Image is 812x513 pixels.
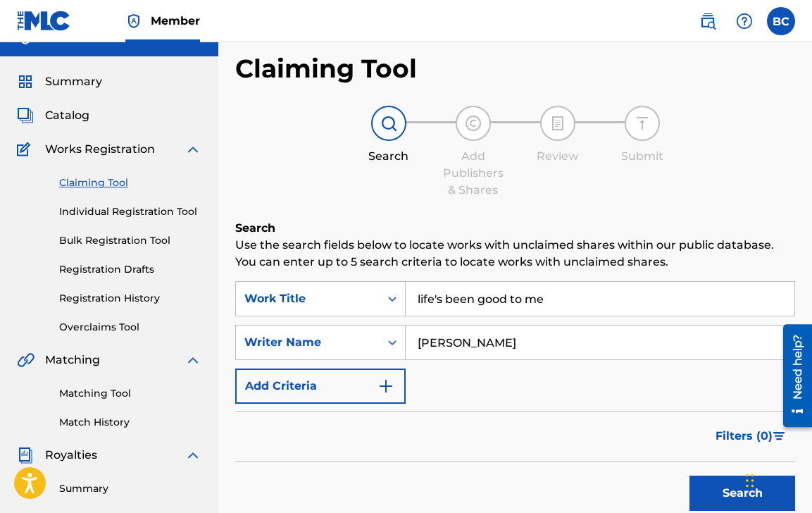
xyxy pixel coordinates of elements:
[523,148,593,165] div: Review
[634,115,651,132] img: step indicator icon for Submit
[59,481,201,496] a: Summary
[736,13,753,30] img: help
[549,115,566,132] img: step indicator icon for Review
[59,415,201,430] a: Match History
[59,386,201,401] a: Matching Tool
[716,428,773,445] span: Filters ( 0 )
[377,378,394,395] img: 9d2ae6d4665cec9f34b9.svg
[59,291,201,306] a: Registration History
[707,419,795,454] button: Filters (0)
[17,447,34,464] img: Royalties
[45,107,89,124] span: Catalog
[244,334,371,351] div: Writer Name
[730,7,758,35] div: Help
[59,175,201,190] a: Claiming Tool
[773,319,812,433] iframe: Resource Center
[17,352,35,369] img: Matching
[17,73,34,90] img: Summary
[45,141,155,158] span: Works Registration
[607,148,677,165] div: Submit
[185,352,201,369] img: expand
[438,148,508,199] div: Add Publishers & Shares
[746,459,754,502] div: Drag
[17,73,102,90] a: SummarySummary
[59,233,201,248] a: Bulk Registration Tool
[59,320,201,335] a: Overclaims Tool
[699,13,716,30] img: search
[773,432,785,440] img: filter
[45,73,102,90] span: Summary
[17,141,35,158] img: Works Registration
[17,11,71,31] img: MLC Logo
[45,352,100,369] span: Matching
[185,141,201,158] img: expand
[742,445,812,513] iframe: Chat Widget
[17,107,34,124] img: Catalog
[235,53,417,85] h2: Claiming Tool
[465,115,482,132] img: step indicator icon for Add Publishers & Shares
[125,13,142,30] img: Top Rightsholder
[235,237,795,271] p: Use the search fields below to locate works with unclaimed shares within our public database. You...
[59,262,201,277] a: Registration Drafts
[185,447,201,464] img: expand
[244,290,371,307] div: Work Title
[380,115,397,132] img: step indicator icon for Search
[354,148,424,165] div: Search
[45,447,97,464] span: Royalties
[17,107,89,124] a: CatalogCatalog
[151,13,200,29] span: Member
[694,7,722,35] a: Public Search
[59,204,201,219] a: Individual Registration Tool
[235,220,795,237] h6: Search
[235,369,406,404] button: Add Criteria
[767,7,795,35] div: User Menu
[689,476,795,511] button: Search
